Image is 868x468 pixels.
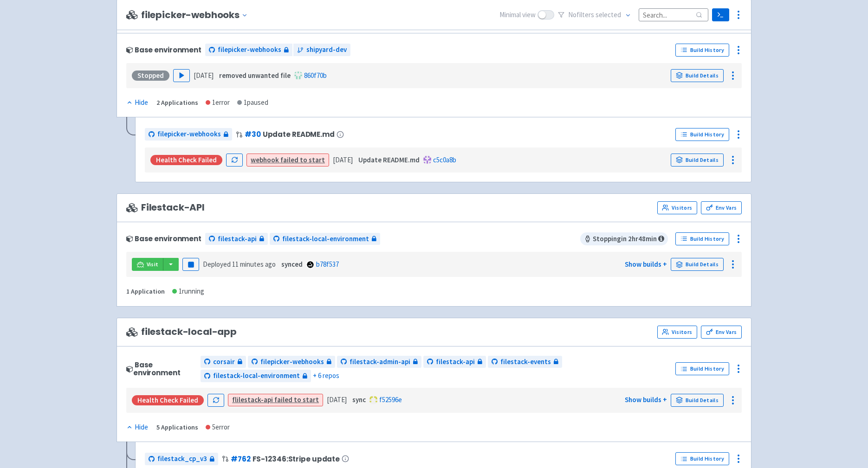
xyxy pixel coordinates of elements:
[231,454,251,464] a: #762
[675,452,729,465] a: Build History
[281,260,303,269] strong: synced
[701,326,742,339] a: Env Vars
[245,129,261,139] a: #30
[205,233,268,245] a: filestack-api
[203,260,276,269] span: Deployed
[182,258,199,271] button: Pause
[568,10,621,20] span: No filter s
[580,232,668,245] span: Stopping in 2 hr 48 min
[232,260,276,269] time: 11 minutes ago
[701,201,742,214] a: Env Vars
[675,128,729,141] a: Build History
[213,371,300,381] span: filestack-local-environment
[141,10,252,20] button: filepicker-webhooks
[488,356,562,368] a: filestack-events
[657,326,697,339] a: Visitors
[304,71,327,80] a: 860f70b
[270,233,380,245] a: filestack-local-environment
[306,45,347,55] span: shipyard-dev
[150,155,222,165] div: Health check failed
[333,155,353,164] time: [DATE]
[156,422,198,433] div: 5 Applications
[157,129,221,140] span: filepicker-webhooks
[657,201,697,214] a: Visitors
[671,69,724,82] a: Build Details
[675,44,729,57] a: Build History
[671,258,724,271] a: Build Details
[206,97,230,108] div: 1 error
[436,357,475,367] span: filestack-api
[260,357,324,367] span: filepicker-webhooks
[126,97,148,108] div: Hide
[350,357,410,367] span: filestack-admin-api
[213,357,235,367] span: corsair
[201,370,311,382] a: filestack-local-environment
[625,395,667,404] a: Show builds +
[145,128,232,141] a: filepicker-webhooks
[156,97,198,108] div: 2 Applications
[639,8,708,21] input: Search...
[132,395,204,405] div: Health check failed
[337,356,421,368] a: filestack-admin-api
[132,71,169,81] div: Stopped
[316,260,339,269] a: b78f537
[126,361,197,377] div: Base environment
[499,10,536,20] span: Minimal view
[172,286,204,297] div: 1 running
[232,395,319,404] a: flilestack-api failed to start
[126,97,149,108] button: Hide
[126,422,148,433] div: Hide
[675,362,729,375] a: Build History
[126,46,201,54] div: Base environment
[282,234,369,244] span: filestack-local-environment
[671,154,724,167] a: Build Details
[352,395,366,404] strong: sync
[206,422,230,433] div: 5 error
[251,155,325,164] a: webhook failed to start
[423,356,486,368] a: filestack-api
[232,395,273,404] strong: flilestack-api
[248,356,335,368] a: filepicker-webhooks
[126,422,149,433] button: Hide
[147,261,159,268] span: Visit
[201,356,246,368] a: corsair
[253,455,340,463] span: FS-12346:Stripe update
[126,202,205,213] span: Filestack-API
[126,286,165,297] div: 1 Application
[218,234,257,244] span: filestack-api
[194,71,214,80] time: [DATE]
[237,97,268,108] div: 1 paused
[358,155,420,164] strong: Update README.md
[313,371,339,381] span: + 6 repos
[379,395,402,404] a: f52596e
[157,454,207,464] span: filestack_cp_v3
[145,453,218,465] a: filestack_cp_v3
[712,8,729,21] a: Terminal
[675,232,729,245] a: Build History
[219,71,291,80] strong: removed unwanted file
[218,45,281,55] span: filepicker-webhooks
[263,130,335,138] span: Update README.md
[625,260,667,269] a: Show builds +
[126,327,237,337] span: filestack-local-app
[293,44,350,56] a: shipyard-dev
[173,69,190,82] button: Play
[205,44,292,56] a: filepicker-webhooks
[126,235,201,243] div: Base environment
[500,357,551,367] span: filestack-events
[251,155,279,164] strong: webhook
[327,395,347,404] time: [DATE]
[671,394,724,407] a: Build Details
[132,258,163,271] a: Visit
[433,155,456,164] a: c5c0a8b
[596,10,621,19] span: selected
